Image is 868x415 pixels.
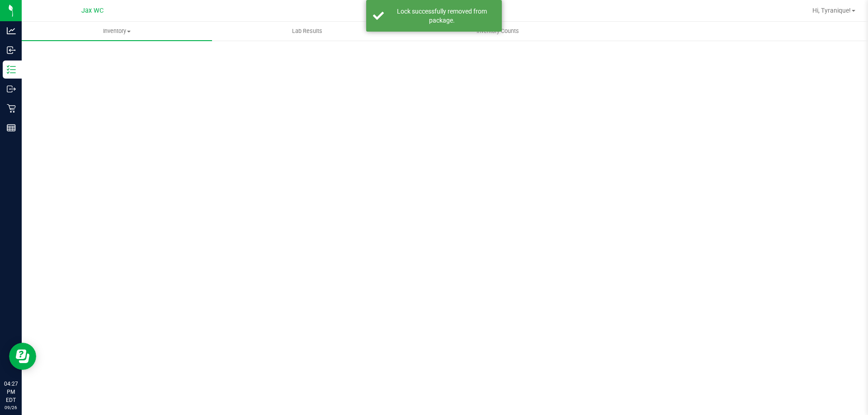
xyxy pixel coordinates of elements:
[7,26,16,35] inline-svg: Analytics
[4,380,18,404] p: 04:27 PM EDT
[212,22,402,41] a: Lab Results
[812,7,851,14] span: Hi, Tyranique!
[7,104,16,113] inline-svg: Retail
[7,84,16,93] inline-svg: Outbound
[7,65,16,74] inline-svg: Inventory
[81,7,104,14] span: Jax WC
[22,22,212,41] a: Inventory
[22,27,212,35] span: Inventory
[389,7,495,25] div: Lock successfully removed from package.
[7,123,16,132] inline-svg: Reports
[9,343,36,370] iframe: Resource center
[4,404,18,411] p: 09/26
[280,27,335,35] span: Lab Results
[7,46,16,55] inline-svg: Inbound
